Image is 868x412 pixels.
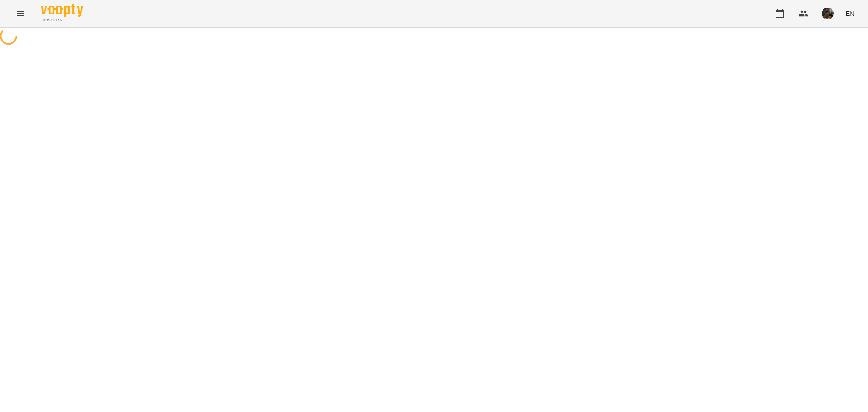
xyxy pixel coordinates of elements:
img: Voopty Logo [41,4,83,17]
span: For Business [41,17,83,23]
button: Menu [10,3,31,24]
img: 38836d50468c905d322a6b1b27ef4d16.jpg [822,8,834,19]
button: EN [842,6,858,21]
span: EN [846,9,854,18]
